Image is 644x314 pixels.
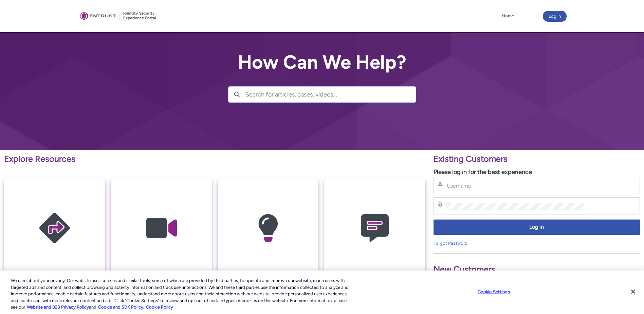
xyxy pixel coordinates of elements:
[27,304,89,310] a: More information about our cookie policy., opens in a new tab
[434,241,467,246] a: Forgot Password
[11,277,354,311] div: We care about your privacy. Our website uses cookies and similar tools, some of which are provide...
[129,192,194,265] img: Video Guides
[22,192,87,265] img: Getting Started
[236,192,300,265] img: Knowledge Articles
[626,284,641,299] button: Close
[434,263,640,276] p: New Customers
[438,223,636,231] span: Log in
[228,87,245,102] button: Search
[434,153,640,165] p: Existing Customers
[245,87,416,102] input: Search for articles, cases, videos...
[473,285,515,299] button: Cookie Settings
[98,304,144,310] a: Cookie and SDK Policy.
[146,304,173,310] a: Cookie Policy
[434,220,640,235] button: Log in
[4,153,425,165] p: Explore Resources
[446,182,585,189] input: Username
[543,11,567,22] button: Log in
[500,11,516,21] a: Home
[228,52,416,73] h2: How Can We Help?
[434,168,640,177] p: Please log in for the best experience
[343,192,407,265] img: Contact Support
